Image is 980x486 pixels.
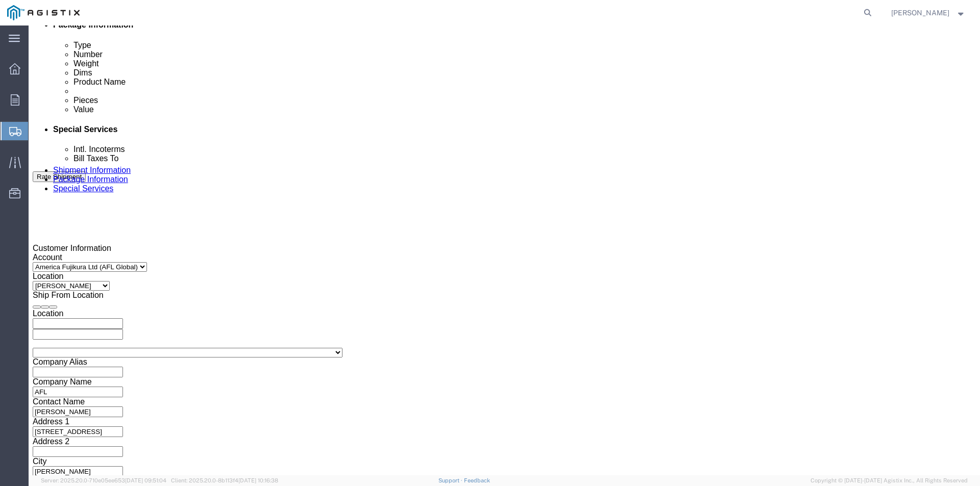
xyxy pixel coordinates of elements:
[7,5,80,20] img: logo
[464,477,490,483] a: Feedback
[238,477,278,483] span: [DATE] 10:16:38
[125,477,166,483] span: [DATE] 09:51:04
[41,477,166,483] span: Server: 2025.20.0-710e05ee653
[811,476,968,485] span: Copyright © [DATE]-[DATE] Agistix Inc., All Rights Reserved
[438,477,464,483] a: Support
[171,477,278,483] span: Client: 2025.20.0-8b113f4
[29,25,980,475] iframe: FS Legacy Container
[891,7,966,19] button: [PERSON_NAME]
[891,7,949,18] span: David Landers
